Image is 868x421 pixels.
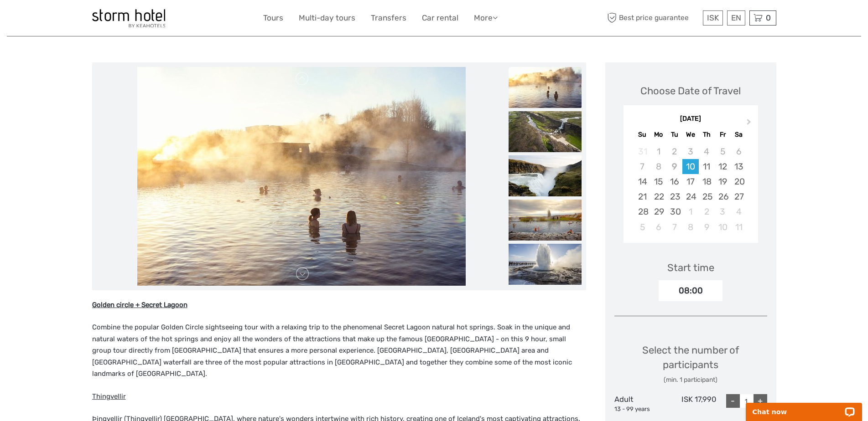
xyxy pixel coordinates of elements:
[92,301,187,309] u: Golden circle + Secret Lagoon
[614,343,767,385] div: Select the number of participants
[650,204,666,219] div: Choose Monday, September 29th, 2025
[666,174,682,189] div: Choose Tuesday, September 16th, 2025
[624,114,758,124] div: [DATE]
[682,144,698,159] div: Not available Wednesday, September 3rd, 2025
[715,144,731,159] div: Not available Friday, September 5th, 2025
[731,174,747,189] div: Choose Saturday, September 20th, 2025
[263,11,283,25] a: Tours
[509,200,582,241] img: f7fd1028a9844069830c2c0ad78c88d4_slider_thumbnail.jpg
[682,174,698,189] div: Choose Wednesday, September 17th, 2025
[666,220,682,235] div: Choose Tuesday, October 7th, 2025
[707,13,719,22] span: ISK
[682,204,698,219] div: Choose Wednesday, October 1st, 2025
[371,11,406,25] a: Transfers
[92,392,126,400] u: Thingvellir
[666,189,682,204] div: Choose Tuesday, September 23rd, 2025
[474,11,498,25] a: More
[726,394,740,408] div: -
[665,394,716,413] div: ISK 17,990
[634,189,650,204] div: Choose Sunday, September 21st, 2025
[614,394,665,413] div: Adult
[731,128,747,141] div: Sa
[659,280,722,301] div: 08:00
[699,220,715,235] div: Choose Thursday, October 9th, 2025
[699,159,715,174] div: Choose Thursday, September 11th, 2025
[650,174,666,189] div: Choose Monday, September 15th, 2025
[715,159,731,174] div: Choose Friday, September 12th, 2025
[764,13,772,22] span: 0
[699,144,715,159] div: Not available Thursday, September 4th, 2025
[682,128,698,141] div: We
[509,155,582,196] img: 5dc4772e371d4ea780aac9365f4ab4b2_slider_thumbnail.jpeg
[650,144,666,159] div: Not available Monday, September 1st, 2025
[634,144,650,159] div: Not available Sunday, August 31st, 2025
[666,128,682,141] div: Tu
[299,11,355,25] a: Multi-day tours
[731,159,747,174] div: Choose Saturday, September 13th, 2025
[731,220,747,235] div: Choose Saturday, October 11th, 2025
[682,189,698,204] div: Choose Wednesday, September 24th, 2025
[634,204,650,219] div: Choose Sunday, September 28th, 2025
[715,204,731,219] div: Choose Friday, October 3rd, 2025
[650,128,666,141] div: Mo
[634,220,650,235] div: Choose Sunday, October 5th, 2025
[509,111,582,152] img: f4660a8b9b0246ffb1e48524973dcd78_slider_thumbnail.jpeg
[626,144,755,235] div: month 2025-09
[682,159,698,174] div: Choose Wednesday, September 10th, 2025
[509,244,582,285] img: 478ad0130d514babba3162426da48b1f_slider_thumbnail.jpg
[634,174,650,189] div: Choose Sunday, September 14th, 2025
[666,159,682,174] div: Not available Tuesday, September 9th, 2025
[422,11,458,25] a: Car rental
[743,117,757,131] button: Next Month
[614,405,665,414] div: 13 - 99 years
[731,189,747,204] div: Choose Saturday, September 27th, 2025
[634,128,650,141] div: Su
[731,144,747,159] div: Not available Saturday, September 6th, 2025
[715,174,731,189] div: Choose Friday, September 19th, 2025
[727,10,745,26] div: EN
[137,67,466,286] img: d77dc96f92af4b03967aa3e2020005d6_main_slider.jpg
[715,128,731,141] div: Fr
[509,67,582,108] img: d77dc96f92af4b03967aa3e2020005d6_slider_thumbnail.jpg
[699,189,715,204] div: Choose Thursday, September 25th, 2025
[666,204,682,219] div: Choose Tuesday, September 30th, 2025
[666,144,682,159] div: Not available Tuesday, September 2nd, 2025
[699,204,715,219] div: Choose Thursday, October 2nd, 2025
[634,159,650,174] div: Not available Sunday, September 7th, 2025
[715,189,731,204] div: Choose Friday, September 26th, 2025
[740,392,868,421] iframe: LiveChat chat widget
[699,174,715,189] div: Choose Thursday, September 18th, 2025
[92,9,165,27] img: 100-ccb843ef-9ccf-4a27-8048-e049ba035d15_logo_small.jpg
[92,323,572,378] span: Combine the popular Golden Circle sightseeing tour with a relaxing trip to the phenomenal Secret ...
[614,375,767,385] div: (min. 1 participant)
[605,10,701,26] span: Best price guarantee
[682,220,698,235] div: Choose Wednesday, October 8th, 2025
[650,159,666,174] div: Not available Monday, September 8th, 2025
[731,204,747,219] div: Choose Saturday, October 4th, 2025
[715,220,731,235] div: Choose Friday, October 10th, 2025
[640,84,741,98] div: Choose Date of Travel
[667,261,714,275] div: Start time
[650,220,666,235] div: Choose Monday, October 6th, 2025
[699,128,715,141] div: Th
[650,189,666,204] div: Choose Monday, September 22nd, 2025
